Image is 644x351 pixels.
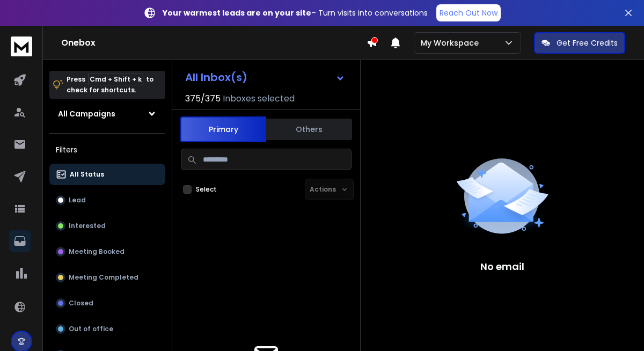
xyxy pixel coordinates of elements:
span: 375 / 375 [185,92,221,105]
p: Get Free Credits [557,38,618,48]
button: Closed [49,292,165,314]
h3: Filters [49,142,165,157]
span: Cmd + Shift + k [88,73,143,85]
button: All Campaigns [49,103,165,125]
p: Meeting Booked [69,247,125,256]
p: My Workspace [421,38,483,48]
p: No email [480,259,524,274]
h1: All Inbox(s) [185,72,247,83]
button: Primary [180,116,266,142]
p: Press to check for shortcuts. [67,74,153,96]
p: – Turn visits into conversations [163,8,428,18]
button: Meeting Booked [49,241,165,262]
button: All Status [49,164,165,185]
button: Interested [49,215,165,237]
p: Interested [69,222,106,230]
p: Closed [69,299,93,308]
button: Out of office [49,318,165,340]
button: All Inbox(s) [177,67,354,88]
img: logo [11,36,32,56]
label: Select [196,185,217,194]
h1: Onebox [61,36,367,49]
p: Reach Out Now [440,8,497,18]
button: Meeting Completed [49,267,165,288]
p: Out of office [69,325,113,333]
h3: Inboxes selected [223,92,295,105]
strong: Your warmest leads are on your site [163,8,311,18]
button: Others [266,118,352,141]
button: Lead [49,189,165,211]
p: Meeting Completed [69,273,138,282]
p: All Status [70,170,104,179]
button: Get Free Credits [534,32,625,54]
p: Lead [69,196,86,204]
h1: All Campaigns [58,108,115,119]
a: Reach Out Now [436,4,501,21]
